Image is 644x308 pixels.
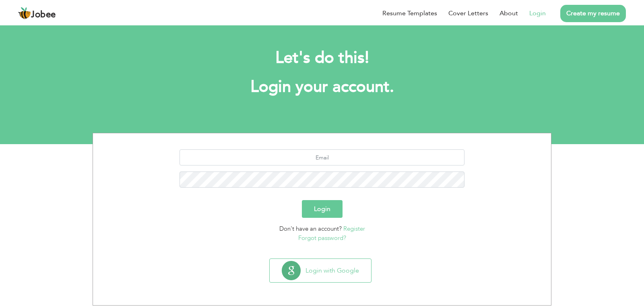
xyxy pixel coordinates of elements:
button: Login with Google [270,259,371,282]
button: Login [302,200,343,218]
span: Don't have an account? [279,225,342,233]
a: Resume Templates [382,8,437,18]
input: Email [180,149,465,165]
a: About [500,8,518,18]
h2: Let's do this! [105,48,539,68]
a: Jobee [18,7,56,20]
h1: Login your account. [105,76,539,97]
a: Create my resume [560,5,626,22]
a: Login [529,8,546,18]
a: Register [343,225,365,233]
img: jobee.io [18,7,31,20]
a: Forgot password? [298,234,346,242]
a: Cover Letters [448,8,488,18]
span: Jobee [31,10,56,19]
